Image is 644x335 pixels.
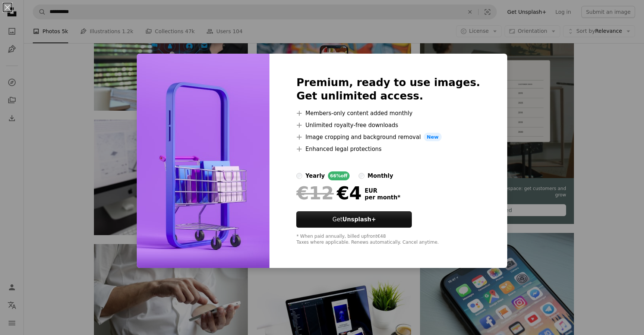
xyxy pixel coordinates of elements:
[296,76,480,103] h2: Premium, ready to use images. Get unlimited access.
[296,183,362,203] div: €4
[364,194,400,201] span: per month *
[367,171,393,180] div: monthly
[424,133,442,142] span: New
[137,54,269,268] img: premium_photo-1681487865280-c2b836dd83e8
[296,109,480,118] li: Members-only content added monthly
[296,121,480,130] li: Unlimited royalty-free downloads
[305,171,325,180] div: yearly
[296,183,334,203] span: €12
[342,216,376,223] strong: Unsplash+
[296,211,412,228] button: GetUnsplash+
[328,171,350,180] div: 66% off
[296,145,480,154] li: Enhanced legal protections
[296,173,302,179] input: yearly66%off
[364,187,400,194] span: EUR
[296,133,480,142] li: Image cropping and background removal
[359,173,364,179] input: monthly
[296,234,480,246] div: * When paid annually, billed upfront €48 Taxes where applicable. Renews automatically. Cancel any...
